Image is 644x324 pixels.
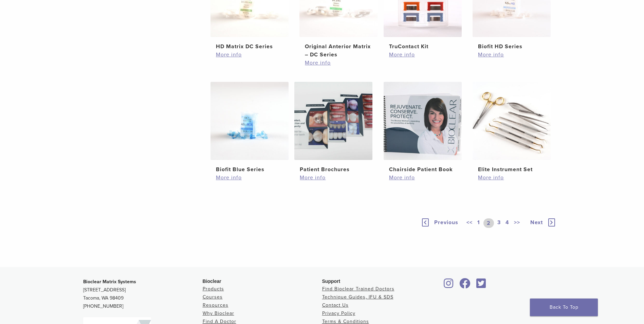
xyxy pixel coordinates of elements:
[83,279,136,285] strong: Bioclear Matrix Systems
[322,310,355,316] a: Privacy Policy
[434,219,458,226] span: Previous
[210,82,289,174] a: Biofit Blue SeriesBiofit Blue Series
[203,278,221,284] span: Bioclear
[216,51,283,59] a: More info
[474,282,489,289] a: Bioclear
[530,299,598,316] a: Back To Top
[322,278,341,284] span: Support
[305,42,372,59] h2: Original Anterior Matrix – DC Series
[210,82,289,160] img: Biofit Blue Series
[305,59,372,67] a: More info
[294,82,373,174] a: Patient BrochuresPatient Brochures
[457,282,473,289] a: Bioclear
[203,294,223,300] a: Courses
[216,174,283,182] a: More info
[442,282,456,289] a: Bioclear
[322,302,349,308] a: Contact Us
[504,218,511,228] a: 4
[300,174,367,182] a: More info
[203,302,228,308] a: Resources
[203,310,234,316] a: Why Bioclear
[383,82,462,174] a: Chairside Patient BookChairside Patient Book
[513,218,521,228] a: >>
[300,165,367,174] h2: Patient Brochures
[389,42,456,51] h2: TruContact Kit
[83,278,203,310] p: [STREET_ADDRESS] Tacoma, WA 98409 [PHONE_NUMBER]
[389,51,456,59] a: More info
[472,82,551,174] a: Elite Instrument SetElite Instrument Set
[216,165,283,174] h2: Biofit Blue Series
[478,174,545,182] a: More info
[496,218,502,228] a: 3
[530,219,543,226] span: Next
[203,286,224,292] a: Products
[478,42,545,51] h2: Biofit HD Series
[389,165,456,174] h2: Chairside Patient Book
[465,218,474,228] a: <<
[384,82,462,160] img: Chairside Patient Book
[476,218,481,228] a: 1
[478,165,545,174] h2: Elite Instrument Set
[473,82,551,160] img: Elite Instrument Set
[294,82,372,160] img: Patient Brochures
[483,218,494,228] a: 2
[389,174,456,182] a: More info
[322,294,393,300] a: Technique Guides, IFU & SDS
[322,286,394,292] a: Find Bioclear Trained Doctors
[478,51,545,59] a: More info
[216,42,283,51] h2: HD Matrix DC Series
